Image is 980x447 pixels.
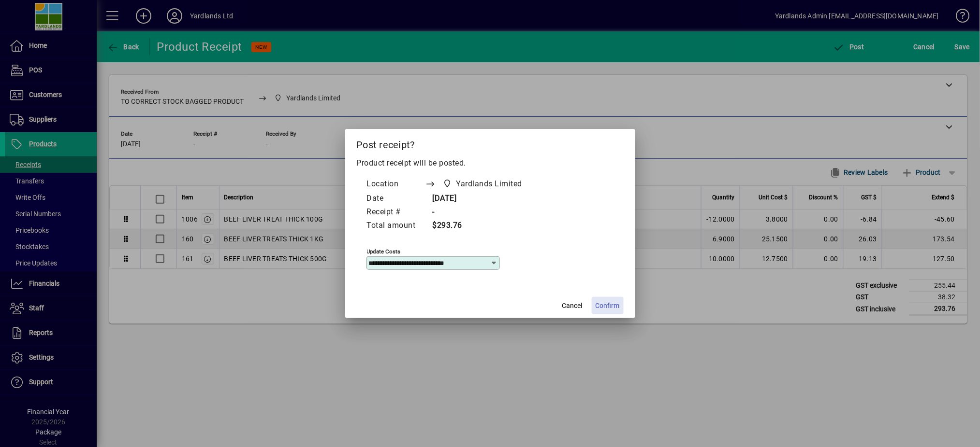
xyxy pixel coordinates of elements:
span: Yardlands Limited [440,177,527,191]
mat-label: Update costs [367,248,401,255]
td: - [425,206,541,219]
button: Cancel [557,297,588,314]
td: Date [366,192,425,206]
td: [DATE] [425,192,541,206]
td: Receipt # [366,206,425,219]
button: Confirm [592,297,624,314]
span: Cancel [562,301,583,311]
td: Location [366,177,425,192]
h2: Post receipt? [345,129,635,157]
span: Yardlands Limited [456,178,523,190]
span: Confirm [596,301,620,311]
td: Total amount [366,219,425,233]
td: $293.76 [425,219,541,233]
p: Product receipt will be posted. [357,157,624,169]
